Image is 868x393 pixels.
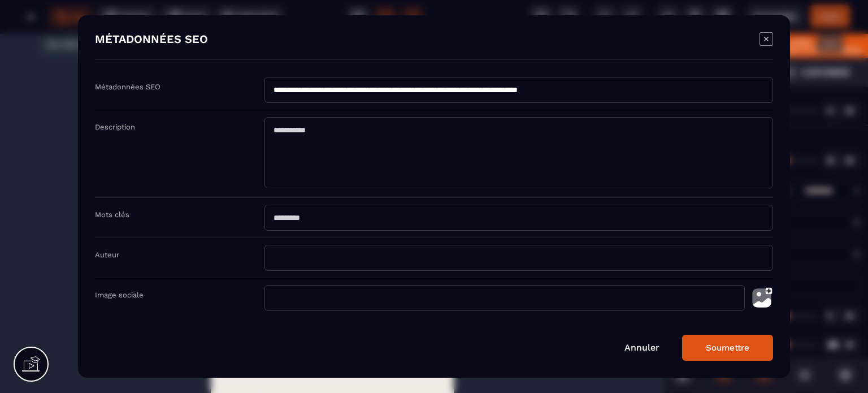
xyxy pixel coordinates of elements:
a: Annuler [624,342,659,353]
label: Métadonnées SEO [95,83,160,91]
label: Image sociale [95,291,144,299]
h4: MÉTADONNÉES SEO [95,32,208,48]
label: Description [95,123,135,131]
img: cab5a42c295d5bafcf13f0ad9a434451_laurie_lucas.png [68,18,175,124]
label: Mots clés [95,210,129,219]
img: 54c327589b06aac11cc22916e0da0661_30J_1.png [12,124,231,266]
button: Soumettre [682,335,773,361]
img: photo-upload.002a6cb0.svg [750,285,773,311]
label: Auteur [95,251,119,259]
